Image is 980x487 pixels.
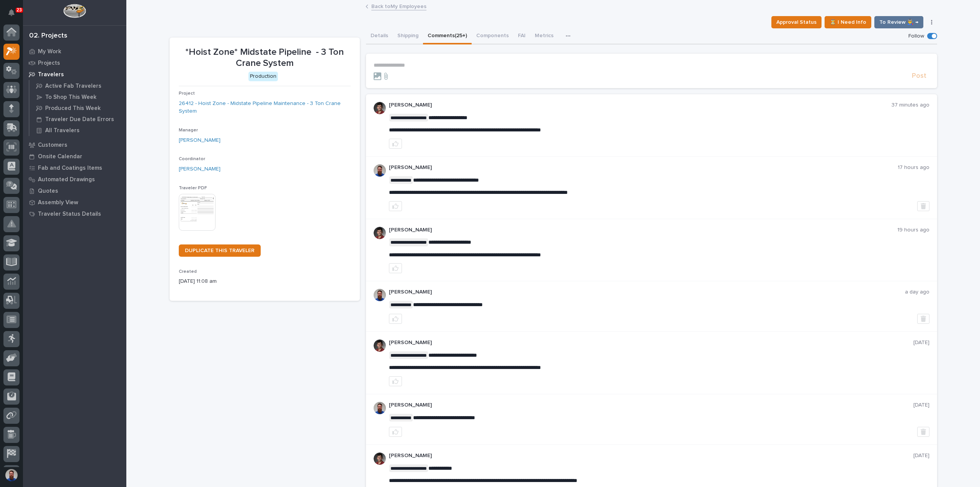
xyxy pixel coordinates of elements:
[23,151,126,162] a: Onsite Calendar
[179,277,351,285] p: [DATE] 11:08 am
[909,72,929,80] button: Post
[38,176,95,183] p: Automated Drawings
[897,227,929,233] p: 19 hours ago
[912,72,926,80] span: Post
[913,453,929,459] p: [DATE]
[825,16,871,28] button: ⏳ I Need Info
[374,227,386,239] img: ROij9lOReuV7WqYxWfnW
[38,188,58,195] p: Quotes
[38,48,61,55] p: My Work
[374,453,386,465] img: ROij9lOReuV7WqYxWfnW
[45,127,80,134] p: All Travelers
[374,402,386,414] img: 6hTokn1ETDGPf9BPokIQ
[374,164,386,177] img: 6hTokn1ETDGPf9BPokIQ
[45,83,101,90] p: Active Fab Travelers
[29,92,126,102] a: To Shop This Week
[248,72,278,81] div: Production
[63,4,86,18] img: Workspace Logo
[389,314,402,324] button: like this post
[17,7,22,13] p: 23
[179,136,220,144] a: [PERSON_NAME]
[513,28,530,44] button: FAI
[917,314,929,324] button: Delete post
[38,71,64,78] p: Travelers
[771,16,822,28] button: Approval Status
[38,199,78,206] p: Assembly View
[917,427,929,437] button: Delete post
[23,197,126,208] a: Assembly View
[389,427,402,437] button: like this post
[905,289,929,295] p: a day ago
[776,18,817,27] span: Approval Status
[3,5,20,21] button: Notifications
[393,28,423,44] button: Shipping
[185,248,255,253] span: DUPLICATE THIS TRAVELER
[530,28,558,44] button: Metrics
[908,33,924,39] p: Follow
[38,153,82,160] p: Onsite Calendar
[423,28,472,44] button: Comments (25+)
[389,139,402,149] button: like this post
[23,69,126,80] a: Travelers
[38,60,60,67] p: Projects
[23,57,126,69] a: Projects
[389,453,913,459] p: [PERSON_NAME]
[23,139,126,151] a: Customers
[389,402,913,408] p: [PERSON_NAME]
[892,102,929,108] p: 37 minutes ago
[29,114,126,125] a: Traveler Due Date Errors
[179,165,220,173] a: [PERSON_NAME]
[389,289,905,295] p: [PERSON_NAME]
[830,18,866,27] span: ⏳ I Need Info
[45,105,101,112] p: Produced This Week
[179,157,205,161] span: Coordinator
[389,263,402,273] button: like this post
[179,186,207,190] span: Traveler PDF
[29,125,126,136] a: All Travelers
[913,339,929,346] p: [DATE]
[917,201,929,211] button: Delete post
[3,467,20,483] button: users-avatar
[23,185,126,197] a: Quotes
[38,165,102,172] p: Fab and Coatings Items
[179,128,198,133] span: Manager
[179,47,351,69] p: *Hoist Zone* Midstate Pipeline - 3 Ton Crane System
[389,376,402,386] button: like this post
[898,164,929,171] p: 17 hours ago
[371,2,426,10] a: Back toMy Employees
[179,269,197,274] span: Created
[45,94,96,101] p: To Shop This Week
[366,28,393,44] button: Details
[913,402,929,408] p: [DATE]
[472,28,513,44] button: Components
[179,244,261,257] a: DUPLICATE THIS TRAVELER
[23,208,126,220] a: Traveler Status Details
[374,102,386,114] img: ROij9lOReuV7WqYxWfnW
[38,142,67,149] p: Customers
[179,91,195,96] span: Project
[29,32,67,40] div: 02. Projects
[38,211,101,218] p: Traveler Status Details
[29,80,126,91] a: Active Fab Travelers
[389,102,892,108] p: [PERSON_NAME]
[23,162,126,174] a: Fab and Coatings Items
[23,46,126,57] a: My Work
[389,339,913,346] p: [PERSON_NAME]
[45,116,114,123] p: Traveler Due Date Errors
[23,174,126,185] a: Automated Drawings
[374,289,386,301] img: 6hTokn1ETDGPf9BPokIQ
[374,339,386,352] img: ROij9lOReuV7WqYxWfnW
[879,18,918,27] span: To Review 👨‍🏭 →
[10,9,20,21] div: Notifications23
[29,103,126,113] a: Produced This Week
[874,16,923,28] button: To Review 👨‍🏭 →
[389,201,402,211] button: like this post
[389,227,897,233] p: [PERSON_NAME]
[179,100,351,116] a: 26412 - Hoist Zone - Midstate Pipeline Maintenance - 3 Ton Crane System
[389,164,898,171] p: [PERSON_NAME]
